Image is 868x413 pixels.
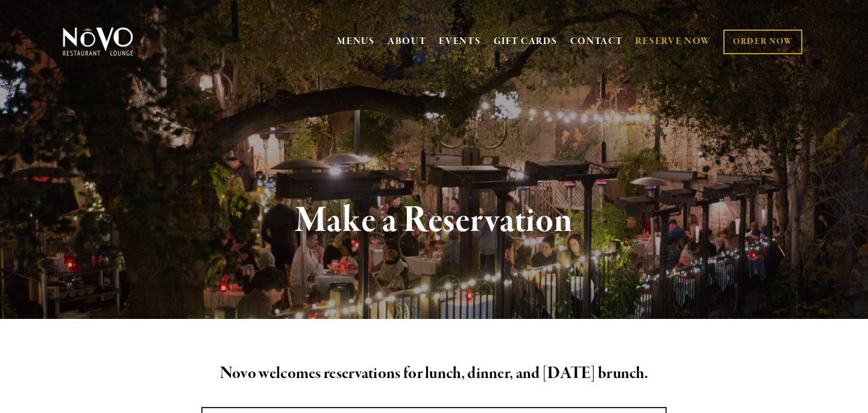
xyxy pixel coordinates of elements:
img: Novo Restaurant &amp; Lounge [60,27,136,57]
a: EVENTS [439,36,480,48]
strong: Make a Reservation [295,198,573,244]
a: ABOUT [388,36,427,48]
a: ORDER NOW [723,30,802,54]
a: GIFT CARDS [494,30,558,53]
h2: Novo welcomes reservations for lunch, dinner, and [DATE] brunch. [83,361,785,386]
a: CONTACT [570,30,623,53]
a: RESERVE NOW [635,30,711,53]
a: MENUS [337,36,375,48]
